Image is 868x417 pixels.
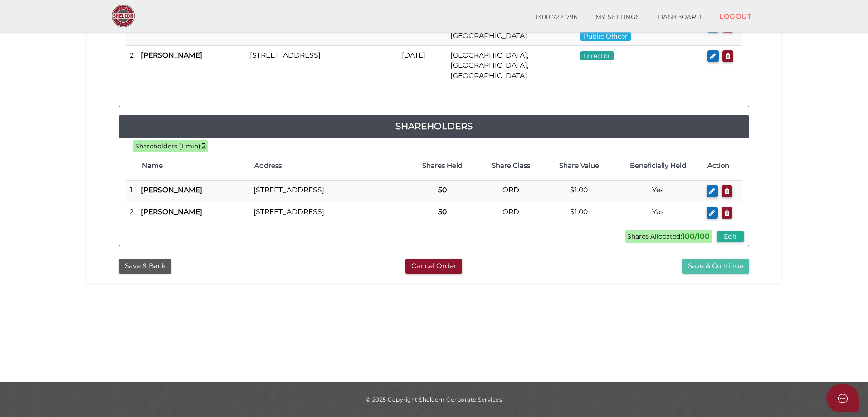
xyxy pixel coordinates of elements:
[126,45,137,85] td: 2
[613,202,703,223] td: Yes
[481,162,540,170] h4: Share Class
[141,186,202,194] b: [PERSON_NAME]
[613,181,703,202] td: Yes
[580,51,614,60] span: Director
[707,162,737,170] h4: Action
[246,45,398,85] td: [STREET_ADDRESS]
[545,202,613,223] td: $1.00
[141,51,202,59] b: [PERSON_NAME]
[413,162,472,170] h4: Shares Held
[254,162,404,170] h4: Address
[682,259,749,274] button: Save & Continue
[142,162,245,170] h4: Name
[94,396,774,403] div: © 2025 Copyright Shelcom Corporate Services
[119,259,171,274] button: Save & Back
[141,207,202,216] b: [PERSON_NAME]
[250,181,408,202] td: [STREET_ADDRESS]
[618,162,699,170] h4: Beneficially Held
[527,8,586,26] a: 1300 722 796
[826,384,859,412] button: Open asap
[717,231,744,242] button: Edit
[550,162,609,170] h4: Share Value
[586,8,649,26] a: MY SETTINGS
[477,181,545,202] td: ORD
[447,45,577,85] td: [GEOGRAPHIC_DATA], [GEOGRAPHIC_DATA], [GEOGRAPHIC_DATA]
[545,181,613,202] td: $1.00
[649,8,711,26] a: DASHBOARD
[398,45,447,85] td: [DATE]
[126,181,137,202] td: 1
[682,232,710,240] b: 100/100
[580,32,631,41] span: Public Officer
[405,259,462,274] button: Cancel Order
[710,7,761,25] a: LOGOUT
[438,207,447,216] b: 50
[202,142,206,150] b: 2
[250,202,408,223] td: [STREET_ADDRESS]
[477,202,545,223] td: ORD
[126,202,137,223] td: 2
[119,119,749,133] a: Shareholders
[438,186,447,194] b: 50
[135,142,202,150] span: Shareholders (1 min):
[625,230,712,243] span: Shares Allocated:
